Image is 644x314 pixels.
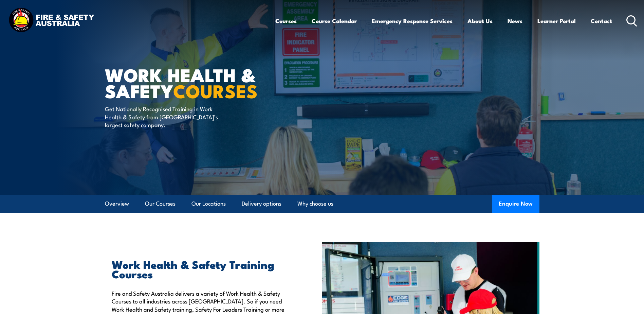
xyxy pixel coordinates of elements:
h1: Work Health & Safety [105,67,273,98]
a: Overview [105,195,129,213]
strong: COURSES [173,76,258,104]
h2: Work Health & Safety Training Courses [112,259,291,278]
a: Our Courses [145,195,176,213]
a: News [508,12,522,30]
a: Our Locations [191,195,226,213]
p: Get Nationally Recognised Training in Work Health & Safety from [GEOGRAPHIC_DATA]’s largest safet... [105,105,229,128]
a: Emergency Response Services [372,12,453,30]
button: Enquire Now [492,195,539,213]
a: Course Calendar [312,12,357,30]
a: Courses [275,12,297,30]
a: Learner Portal [537,12,576,30]
a: Why choose us [297,195,333,213]
a: Delivery options [242,195,281,213]
a: Contact [591,12,612,30]
a: About Us [467,12,493,30]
